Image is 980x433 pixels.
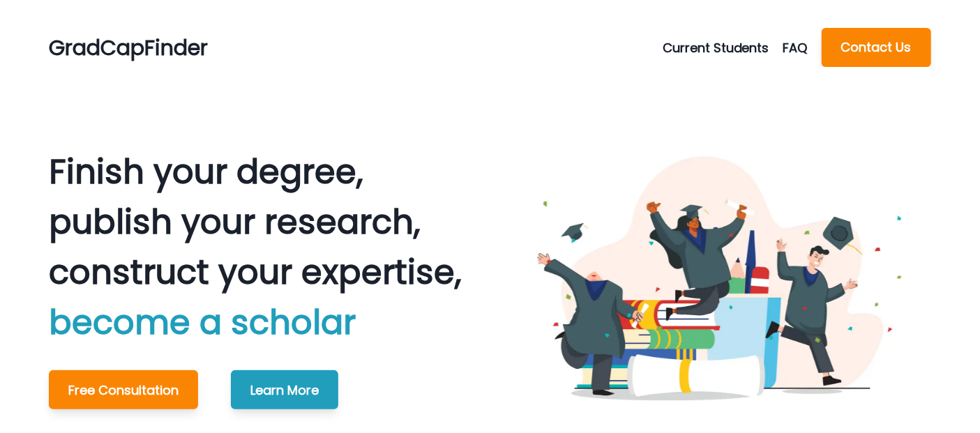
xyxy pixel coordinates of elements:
[231,370,338,409] button: Learn More
[663,38,783,57] button: Current Students
[49,298,462,348] p: become a scholar
[49,370,198,409] button: Free Consultation
[822,28,931,67] button: Contact Us
[49,147,462,348] p: Finish your degree, publish your research, construct your expertise,
[783,38,822,57] a: FAQ
[49,32,208,63] p: GradCapFinder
